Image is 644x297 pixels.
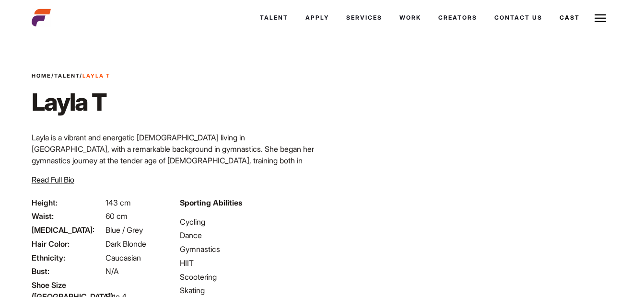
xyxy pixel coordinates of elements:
strong: Sporting Abilities [180,198,242,207]
span: Read Full Bio [32,175,74,184]
a: Apply [297,5,338,31]
span: [MEDICAL_DATA]: [32,224,104,236]
a: Contact Us [486,5,551,31]
span: / / [32,72,110,80]
span: Blue / Grey [105,225,143,235]
a: Creators [430,5,486,31]
a: Home [32,72,51,79]
strong: Layla T [82,72,110,79]
span: Caucasian [105,253,141,263]
span: 143 cm [105,198,131,207]
span: Dark Blonde [105,239,146,249]
li: Dance [180,229,316,241]
p: Layla is a vibrant and energetic [DEMOGRAPHIC_DATA] living in [GEOGRAPHIC_DATA], with a remarkabl... [32,132,316,224]
li: Cycling [180,216,316,228]
img: Burger icon [595,12,606,24]
li: Skating [180,285,316,296]
span: Height: [32,197,104,208]
li: Scootering [180,271,316,283]
a: Talent [251,5,297,31]
button: Read Full Bio [32,174,74,185]
a: Services [338,5,391,31]
span: 60 cm [105,211,128,221]
img: cropped-aefm-brand-fav-22-square.png [32,8,51,27]
span: Ethnicity: [32,252,104,263]
a: Talent [54,72,80,79]
li: HIIT [180,257,316,269]
li: Gymnastics [180,243,316,255]
a: Cast [551,5,588,31]
span: Hair Color: [32,238,104,250]
span: N/A [105,266,119,276]
a: Work [391,5,430,31]
span: Bust: [32,265,104,277]
span: Waist: [32,210,104,222]
h1: Layla T [32,88,110,116]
